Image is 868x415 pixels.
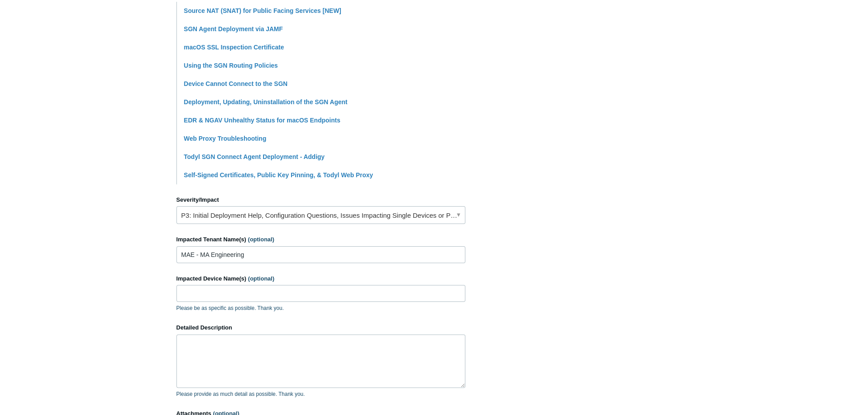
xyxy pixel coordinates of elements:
a: Self-Signed Certificates, Public Key Pinning, & Todyl Web Proxy [184,171,373,179]
p: Please be as specific as possible. Thank you. [176,304,465,312]
a: Device Cannot Connect to the SGN [184,80,288,87]
a: Using the SGN Routing Policies [184,62,278,69]
a: macOS SSL Inspection Certificate [184,44,284,51]
a: Source NAT (SNAT) for Public Facing Services [NEW] [184,7,341,14]
span: (optional) [248,275,274,282]
p: Please provide as much detail as possible. Thank you. [176,390,465,398]
a: Web Proxy Troubleshooting [184,135,267,142]
label: Impacted Device Name(s) [176,274,465,283]
a: Todyl SGN Connect Agent Deployment - Addigy [184,153,325,160]
label: Impacted Tenant Name(s) [176,235,465,244]
a: Deployment, Updating, Uninstallation of the SGN Agent [184,98,348,106]
a: EDR & NGAV Unhealthy Status for macOS Endpoints [184,117,340,124]
a: SGN Agent Deployment via JAMF [184,25,283,33]
span: (optional) [248,236,274,243]
label: Severity/Impact [176,195,465,204]
a: P3: Initial Deployment Help, Configuration Questions, Issues Impacting Single Devices or Past Out... [176,206,465,224]
label: Detailed Description [176,323,465,332]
